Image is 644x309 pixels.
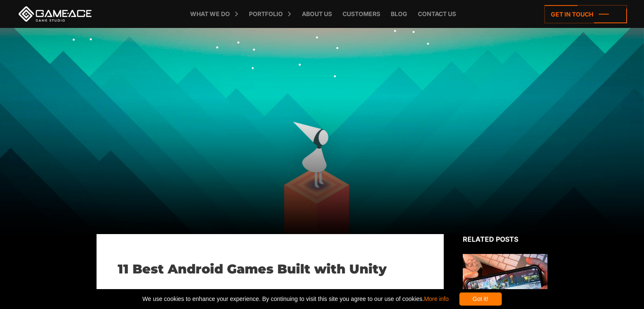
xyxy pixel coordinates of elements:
[463,234,547,244] div: Related posts
[142,292,448,306] span: We use cookies to enhance your experience. By continuing to visit this site you agree to our use ...
[544,5,627,23] a: Get in touch
[459,292,502,306] div: Got it!
[424,295,448,302] a: More info
[118,262,423,277] h1: 11 Best Android Games Built with Unity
